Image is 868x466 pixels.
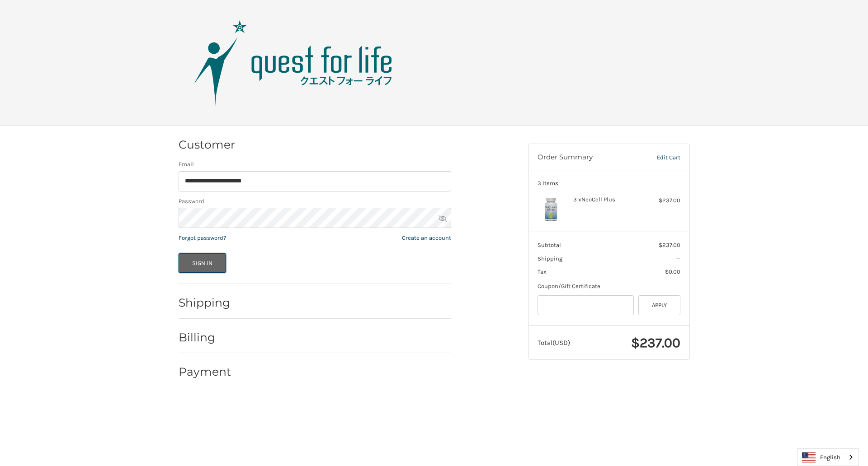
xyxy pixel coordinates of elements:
label: Password [179,197,451,206]
span: Total (USD) [538,339,570,347]
span: -- [676,255,680,262]
button: Apply [638,295,681,316]
button: Sign In [179,253,226,273]
a: Forgot password? [179,234,226,241]
span: $0.00 [665,268,680,275]
div: Language [797,448,859,466]
label: Email [179,160,451,169]
h4: 3 x NeoCell Plus [573,196,642,203]
span: $237.00 [659,242,680,248]
input: Gift Certificate or Coupon Code [538,295,634,316]
h2: Billing [179,331,231,345]
a: Edit Cart [638,153,680,162]
h2: Shipping [179,296,231,310]
span: Subtotal [538,242,561,248]
a: English [797,449,859,466]
h2: Customer [179,138,235,152]
h3: Order Summary [538,153,638,162]
a: Create an account [402,234,451,241]
aside: Language selected: English [797,448,859,466]
span: Shipping [538,255,562,262]
h2: Payment [179,365,231,379]
div: $237.00 [645,196,680,205]
h3: 3 Items [538,180,680,187]
img: Quest Group [180,18,406,108]
span: Tax [538,268,547,275]
div: Coupon/Gift Certificate [538,282,680,291]
span: $237.00 [631,335,680,351]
